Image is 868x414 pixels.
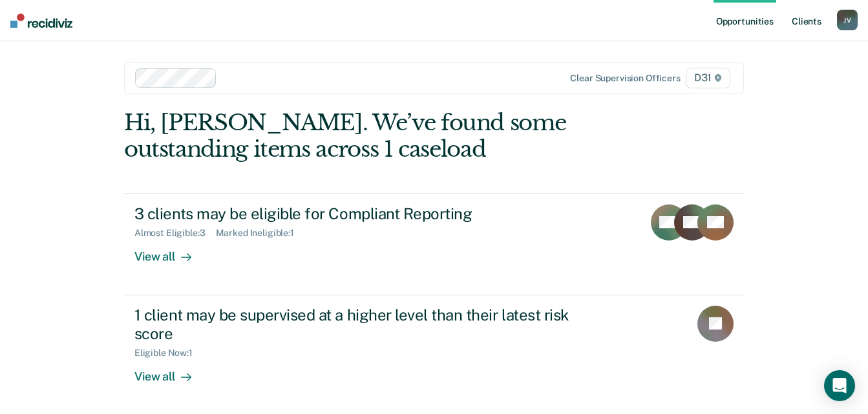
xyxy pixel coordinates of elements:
[216,228,304,239] div: Marked Ineligible : 1
[134,228,216,239] div: Almost Eligible : 3
[570,73,680,84] div: Clear supervision officers
[124,193,744,295] a: 3 clients may be eligible for Compliant ReportingAlmost Eligible:3Marked Ineligible:1View all
[10,14,72,28] img: Recidiviz
[134,306,588,343] div: 1 client may be supervised at a higher level than their latest risk score
[824,370,855,401] div: Open Intercom Messenger
[837,10,858,30] div: J V
[134,359,207,384] div: View all
[686,68,730,88] span: D31
[124,110,620,163] div: Hi, [PERSON_NAME]. We’ve found some outstanding items across 1 caseload
[134,204,588,223] div: 3 clients may be eligible for Compliant Reporting
[837,10,858,30] button: JV
[134,239,207,264] div: View all
[134,348,203,359] div: Eligible Now : 1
